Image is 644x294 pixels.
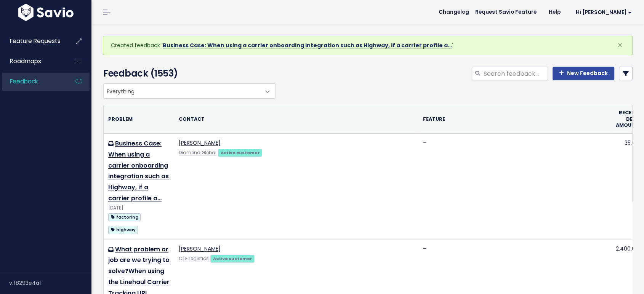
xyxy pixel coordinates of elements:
span: Feedback [10,77,38,85]
span: Hi [PERSON_NAME] [576,10,632,15]
strong: Active customer [221,150,260,156]
div: Created feedback ' ' [103,36,633,55]
a: factoring [108,212,141,222]
a: Active customer [210,254,255,262]
span: × [617,39,623,51]
td: 35.00 [611,134,643,240]
a: New Feedback [553,67,614,80]
a: Request Savio Feature [469,6,543,18]
a: [PERSON_NAME] [179,139,221,147]
strong: Active customer [213,256,252,262]
a: Hi [PERSON_NAME] [567,6,638,18]
th: Feature [418,105,611,133]
a: Business Case: When using a carrier onboarding integration such as Highway, if a carrier profile a… [163,42,452,49]
span: highway [108,226,138,234]
span: Feature Requests [10,37,61,45]
button: Close [610,36,630,54]
a: Help [543,6,567,18]
a: Roadmaps [2,53,63,70]
a: CTE Logistics [179,256,209,262]
span: factoring [108,213,141,221]
td: - [418,134,611,240]
div: [DATE] [108,204,170,212]
span: Changelog [439,10,469,15]
input: Search feedback... [483,67,548,80]
span: Roadmaps [10,57,41,65]
a: highway [108,225,138,234]
th: Problem [104,105,174,133]
a: Feedback [2,73,63,90]
a: [PERSON_NAME] [179,245,221,252]
a: Diamond Global [179,150,216,156]
th: Contact [174,105,418,133]
div: v.f8293e4a1 [9,273,91,293]
th: Recent deal amount [611,105,643,133]
a: Business Case: When using a carrier onboarding integration such as Highway, if a carrier profile a… [108,139,169,203]
img: logo-white.9d6f32f41409.svg [16,4,75,21]
a: Feature Requests [2,32,63,50]
h4: Feedback (1553) [103,67,272,80]
span: Everything [103,83,276,99]
span: Everything [104,84,260,98]
a: Active customer [218,149,262,156]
